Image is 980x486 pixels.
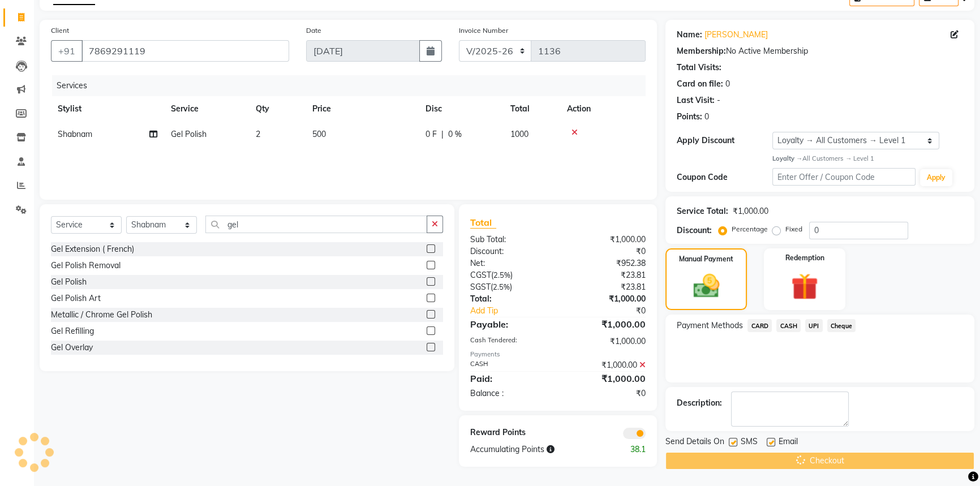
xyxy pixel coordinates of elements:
div: Coupon Code [677,171,772,183]
div: Points: [677,111,702,123]
div: ₹0 [558,246,654,257]
div: ( ) [462,269,558,281]
span: 2.5% [493,270,510,279]
div: 0 [725,78,730,90]
div: Apply Discount [677,135,772,147]
th: Price [306,96,419,122]
span: Payment Methods [677,320,743,332]
div: Gel Polish Art [51,293,101,304]
div: 38.1 [606,444,654,455]
div: ₹1,000.00 [558,234,654,246]
div: ₹1,000.00 [558,317,654,331]
input: Enter Offer / Coupon Code [772,168,915,186]
th: Action [560,96,646,122]
label: Client [51,25,69,36]
div: Last Visit: [677,94,715,106]
img: _cash.svg [685,271,728,301]
span: | [441,128,444,140]
label: Invoice Number [459,25,508,36]
label: Percentage [732,224,768,234]
span: 0 % [448,128,462,140]
div: Discount: [677,225,712,236]
span: SMS [741,436,758,450]
div: No Active Membership [677,45,963,57]
span: Shabnam [58,129,92,139]
span: CARD [747,319,772,332]
span: 1000 [510,129,528,139]
input: Search by Name/Mobile/Email/Code [81,40,289,62]
label: Date [306,25,321,36]
input: Search or Scan [205,216,427,233]
div: ( ) [462,281,558,293]
div: Metallic / Chrome Gel Polish [51,309,152,321]
span: SGST [470,282,491,292]
div: Gel Polish Removal [51,260,121,272]
div: Accumulating Points [462,444,607,455]
th: Service [164,96,249,122]
label: Manual Payment [679,254,733,264]
div: Gel Overlay [51,342,93,354]
div: Services [52,75,654,96]
div: Cash Tendered: [462,336,558,347]
div: Paid: [462,372,558,385]
div: ₹1,000.00 [558,359,654,371]
span: 2 [256,129,260,139]
span: CGST [470,270,491,280]
div: 0 [704,111,709,123]
a: [PERSON_NAME] [704,29,768,41]
span: Cheque [827,319,856,332]
label: Redemption [785,253,824,263]
div: Payable: [462,317,558,331]
div: - [717,94,720,106]
div: Description: [677,397,722,409]
div: All Customers → Level 1 [772,154,963,164]
div: Membership: [677,45,726,57]
button: +91 [51,40,83,62]
div: ₹0 [574,305,654,317]
strong: Loyalty → [772,154,802,162]
div: ₹23.81 [558,269,654,281]
span: 2.5% [493,282,510,291]
div: Gel Extension ( French) [51,243,134,255]
div: ₹1,000.00 [733,205,768,217]
div: Sub Total: [462,234,558,246]
div: Balance : [462,388,558,399]
th: Disc [419,96,504,122]
div: Gel Polish [51,276,87,288]
span: 500 [312,129,326,139]
th: Stylist [51,96,164,122]
span: Send Details On [665,436,724,450]
div: Service Total: [677,205,728,217]
div: ₹1,000.00 [558,293,654,305]
span: 0 F [425,128,437,140]
div: ₹23.81 [558,281,654,293]
span: UPI [805,319,823,332]
div: ₹1,000.00 [558,372,654,385]
div: Card on file: [677,78,723,90]
span: Gel Polish [171,129,207,139]
div: ₹952.38 [558,257,654,269]
img: _gift.svg [783,270,827,304]
div: Payments [470,350,646,359]
span: Total [470,217,496,229]
div: Total: [462,293,558,305]
div: Discount: [462,246,558,257]
div: Net: [462,257,558,269]
div: Total Visits: [677,62,721,74]
div: CASH [462,359,558,371]
label: Fixed [785,224,802,234]
div: ₹0 [558,388,654,399]
span: CASH [776,319,801,332]
div: Reward Points [462,427,558,439]
span: Email [779,436,798,450]
th: Qty [249,96,306,122]
a: Add Tip [462,305,574,317]
div: ₹1,000.00 [558,336,654,347]
button: Apply [920,169,952,186]
div: Name: [677,29,702,41]
div: Gel Refilling [51,325,94,337]
th: Total [504,96,560,122]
